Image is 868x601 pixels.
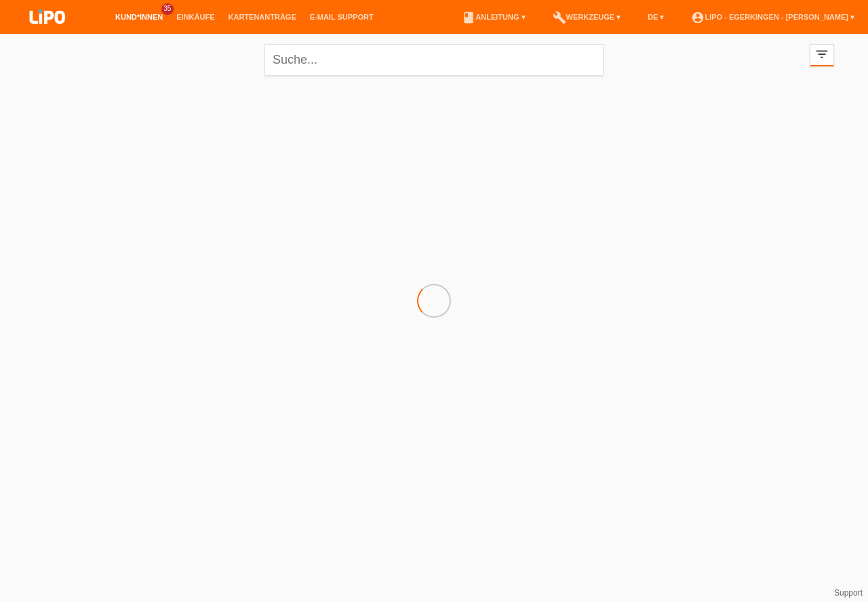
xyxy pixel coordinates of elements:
i: book [462,11,475,24]
a: buildWerkzeuge ▾ [546,13,628,21]
input: Suche... [264,44,604,76]
a: LIPO pay [14,28,81,38]
span: 35 [161,3,174,15]
i: account_circle [691,11,705,24]
i: filter_list [814,47,829,62]
a: Kund*innen [108,13,170,21]
a: DE ▾ [641,13,671,21]
i: build [553,11,566,24]
a: Kartenanträge [222,13,303,21]
a: E-Mail Support [303,13,380,21]
a: Support [834,588,863,598]
a: bookAnleitung ▾ [455,13,532,21]
a: account_circleLIPO - Egerkingen - [PERSON_NAME] ▾ [684,13,861,21]
a: Einkäufe [170,13,221,21]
